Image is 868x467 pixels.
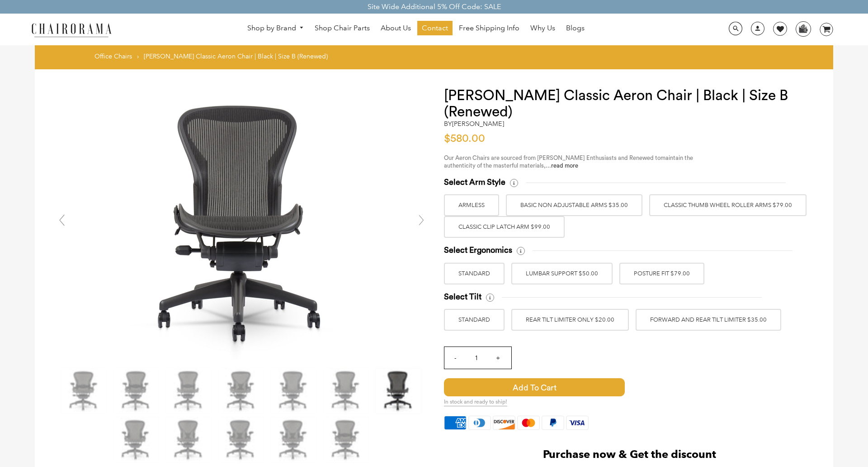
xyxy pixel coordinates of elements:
[323,417,368,462] img: Herman Miller Classic Aeron Chair
[444,448,815,466] h2: Purchase now & Get the discount
[243,21,309,35] a: Shop by Brand
[310,21,374,35] a: Shop Chair Parts
[511,263,613,284] label: LUMBAR SUPPORT $50.00
[444,292,481,302] span: Select Tilt
[218,417,264,462] img: Herman Miller Classic Aeron Chair | Black | Size B (Renewed) - chairorama
[506,194,642,216] label: BASIC NON ADJUSTABLE ARMS $35.00
[444,378,703,396] button: Add to Cart
[444,263,505,284] label: STANDARD
[649,194,807,216] label: Classic Thumb Wheel Roller Arms $79.00
[444,245,512,255] span: Select Ergonomics
[166,417,211,462] img: Herman Miller Classic Aeron Chair | Black | Size B (Renewed) - chairorama
[137,52,139,60] span: ›
[444,216,565,238] label: Classic Clip Latch Arm $99.00
[155,21,677,38] nav: DesktopNavigation
[218,368,264,414] img: Herman Miller Classic Aeron Chair | Black | Size B (Renewed) - chairorama
[271,417,316,462] img: Herman Miller Classic Aeron Chair | Black | Size B (Renewed) - chairorama
[796,22,810,35] img: WhatsApp_Image_2024-07-12_at_16.23.01.webp
[444,309,505,331] label: STANDARD
[417,21,453,35] a: Contact
[315,24,370,33] span: Shop Chair Parts
[444,133,485,144] span: $580.00
[444,378,625,396] span: Add to Cart
[376,368,421,414] img: Herman Miller Classic Aeron Chair | Black | Size B (Renewed) - chairorama
[26,22,117,38] img: chairorama
[113,368,159,414] img: Herman Miller Classic Aeron Chair | Black | Size B (Renewed) - chairorama
[106,87,377,359] img: Herman Miller Classic Aeron Chair | Black | Size B (Renewed) - chairorama
[381,24,411,33] span: About Us
[144,52,328,60] span: [PERSON_NAME] Classic Aeron Chair | Black | Size B (Renewed)
[454,21,524,35] a: Free Shipping Info
[636,309,781,331] label: FORWARD AND REAR TILT LIMITER $35.00
[452,120,504,128] a: [PERSON_NAME]
[444,120,504,128] h2: by
[422,24,448,33] span: Contact
[444,87,815,120] h1: [PERSON_NAME] Classic Aeron Chair | Black | Size B (Renewed)
[566,24,585,33] span: Blogs
[444,399,507,406] span: In stock and ready to ship!
[166,368,211,414] img: Herman Miller Classic Aeron Chair | Black | Size B (Renewed) - chairorama
[376,21,415,35] a: About Us
[526,21,560,35] a: Why Us
[619,263,704,284] label: POSTURE FIT $79.00
[444,155,660,161] span: Our Aeron Chairs are sourced from [PERSON_NAME] Enthusiasts and Renewed to
[323,368,368,414] img: Herman Miller Classic Aeron Chair | Black | Size B (Renewed) - chairorama
[94,52,132,60] a: Office Chairs
[459,24,519,33] span: Free Shipping Info
[530,24,555,33] span: Why Us
[551,163,578,169] a: read more
[444,347,466,369] input: -
[561,21,589,35] a: Blogs
[94,52,331,65] nav: breadcrumbs
[511,309,629,331] label: REAR TILT LIMITER ONLY $20.00
[444,194,499,216] label: ARMLESS
[271,368,316,414] img: Herman Miller Classic Aeron Chair | Black | Size B (Renewed) - chairorama
[61,368,106,414] img: Herman Miller Classic Aeron Chair | Black | Size B (Renewed) - chairorama
[444,177,505,188] span: Select Arm Style
[113,417,159,462] img: Herman Miller Classic Aeron Chair | Black | Size B (Renewed) - chairorama
[487,347,509,369] input: +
